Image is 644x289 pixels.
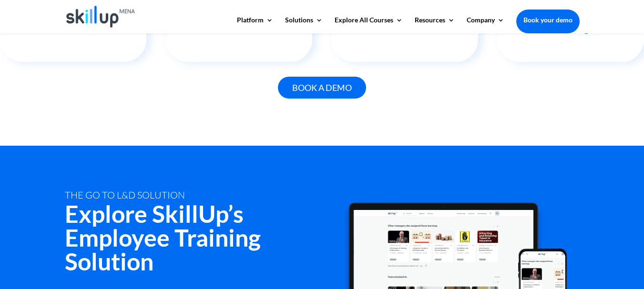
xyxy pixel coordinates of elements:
a: Resources [415,17,455,33]
a: Solutions [285,17,323,33]
div: tHE GO TO L&D SOLUTION [65,189,308,200]
a: Explore All Courses [335,17,403,33]
a: Platform [237,17,273,33]
a: Book a demo [278,77,366,99]
h2: Explore SkillUp’s Employee Training Solution [65,202,308,278]
iframe: Chat Widget [596,243,644,289]
img: Skillup Mena [66,6,135,28]
a: Company [467,17,504,33]
a: Book your demo [516,10,580,30]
